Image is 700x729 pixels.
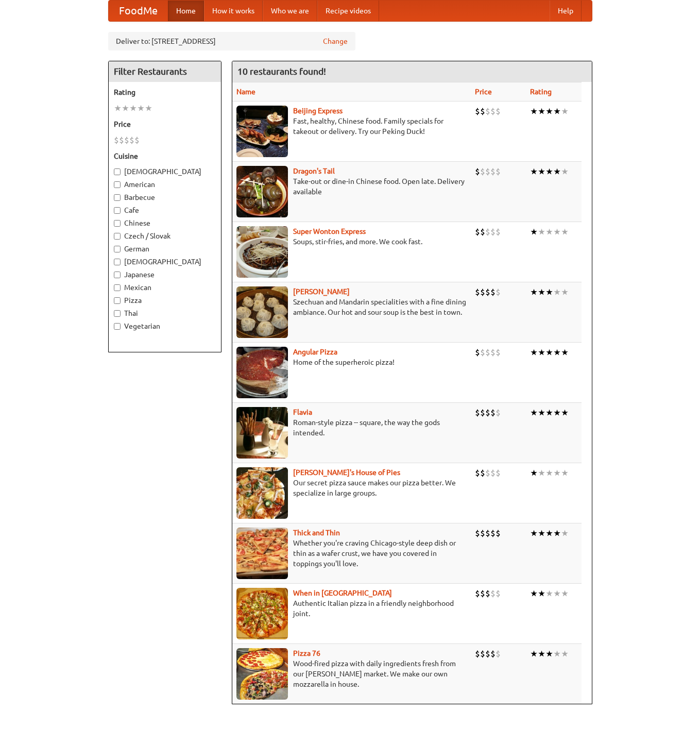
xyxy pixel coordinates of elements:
[545,528,553,539] li: ★
[323,36,348,46] a: Change
[530,588,538,599] li: ★
[485,226,490,238] li: $
[561,467,569,479] li: ★
[550,1,582,21] a: Help
[490,226,496,238] li: $
[475,106,480,117] li: $
[530,347,538,358] li: ★
[480,286,485,298] li: $
[317,1,379,21] a: Recipe videos
[561,528,569,539] li: ★
[485,467,490,479] li: $
[114,269,216,280] label: Japanese
[530,407,538,418] li: ★
[485,286,490,298] li: $
[293,107,343,115] a: Beijing Express
[490,588,496,599] li: $
[137,103,145,114] li: ★
[293,649,320,657] a: Pizza 76
[561,588,569,599] li: ★
[545,166,553,177] li: ★
[545,106,553,117] li: ★
[114,257,216,267] label: [DEMOGRAPHIC_DATA]
[114,192,216,202] label: Barbecue
[496,467,501,479] li: $
[114,295,216,306] label: Pizza
[236,467,288,519] img: luigis.jpg
[293,227,366,235] a: Super Wonton Express
[236,478,467,498] p: Our secret pizza sauce makes our pizza better. We specialize in large groups.
[114,284,121,291] input: Mexican
[119,134,124,146] li: $
[114,207,121,214] input: Cafe
[293,348,337,356] b: Angular Pizza
[293,589,392,597] a: When in [GEOGRAPHIC_DATA]
[475,648,480,659] li: $
[293,167,335,175] a: Dragon's Tail
[561,347,569,358] li: ★
[293,287,350,296] a: [PERSON_NAME]
[490,286,496,298] li: $
[545,588,553,599] li: ★
[480,528,485,539] li: $
[530,528,538,539] li: ★
[538,286,545,298] li: ★
[538,347,545,358] li: ★
[114,282,216,293] label: Mexican
[561,286,569,298] li: ★
[293,468,400,477] b: [PERSON_NAME]'s House of Pies
[496,407,501,418] li: $
[236,236,467,247] p: Soups, stir-fries, and more. We cook fast.
[114,166,216,177] label: [DEMOGRAPHIC_DATA]
[236,407,288,459] img: flavia.jpg
[168,1,204,21] a: Home
[496,528,501,539] li: $
[475,407,480,418] li: $
[490,648,496,659] li: $
[109,61,221,82] h4: Filter Restaurants
[485,347,490,358] li: $
[236,417,467,438] p: Roman-style pizza -- square, the way the gods intended.
[496,347,501,358] li: $
[480,347,485,358] li: $
[475,166,480,177] li: $
[480,407,485,418] li: $
[553,407,561,418] li: ★
[545,286,553,298] li: ★
[496,226,501,238] li: $
[114,272,121,278] input: Japanese
[263,1,317,21] a: Who we are
[114,194,121,201] input: Barbecue
[480,226,485,238] li: $
[114,168,121,175] input: [DEMOGRAPHIC_DATA]
[485,588,490,599] li: $
[109,1,168,21] a: FoodMe
[134,134,140,146] li: $
[480,166,485,177] li: $
[145,103,152,114] li: ★
[114,218,216,228] label: Chinese
[236,226,288,278] img: superwonton.jpg
[496,166,501,177] li: $
[114,181,121,188] input: American
[485,648,490,659] li: $
[561,226,569,238] li: ★
[236,88,255,96] a: Name
[236,648,288,700] img: pizza76.jpg
[545,347,553,358] li: ★
[236,528,288,579] img: thick.jpg
[236,176,467,197] p: Take-out or dine-in Chinese food. Open late. Delivery available
[293,529,340,537] a: Thick and Thin
[485,528,490,539] li: $
[553,467,561,479] li: ★
[108,32,355,50] div: Deliver to: [STREET_ADDRESS]
[114,103,122,114] li: ★
[553,226,561,238] li: ★
[480,588,485,599] li: $
[496,286,501,298] li: $
[553,106,561,117] li: ★
[545,467,553,479] li: ★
